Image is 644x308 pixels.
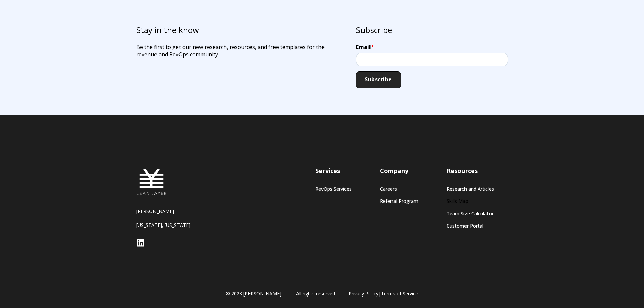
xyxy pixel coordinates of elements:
a: Careers [380,186,418,192]
a: Skills Map [447,198,494,204]
span: | [349,290,418,297]
h3: Subscribe [356,24,508,36]
img: Lean Layer [136,167,167,197]
p: Be the first to get our new research, resources, and free templates for the revenue and RevOps co... [136,43,345,58]
a: Customer Portal [447,223,494,229]
a: Privacy Policy [349,290,378,297]
span: All rights reserved [296,290,335,297]
a: Terms of Service [381,290,418,297]
span: Email [356,43,371,51]
h3: Resources [447,167,494,175]
h3: Stay in the know [136,24,345,36]
h3: Services [315,167,352,175]
p: [PERSON_NAME] [136,208,221,214]
h3: Company [380,167,418,175]
input: Subscribe [356,71,401,88]
a: RevOps Services [315,186,352,192]
span: © 2023 [PERSON_NAME] [226,290,281,297]
a: Research and Articles [447,186,494,192]
a: Team Size Calculator [447,211,494,216]
p: [US_STATE], [US_STATE] [136,222,221,228]
a: Referral Program [380,198,418,204]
